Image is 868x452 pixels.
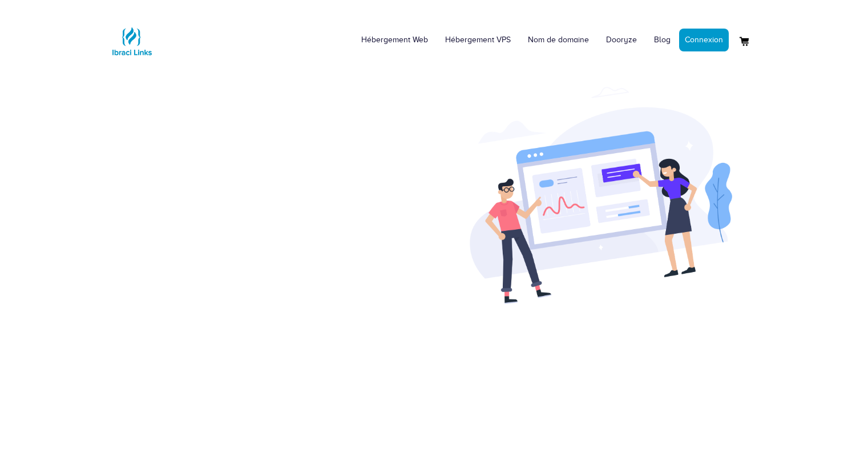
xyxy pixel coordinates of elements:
[679,29,729,51] a: Connexion
[597,23,645,57] a: Dooryze
[353,23,437,57] a: Hébergement Web
[519,23,597,57] a: Nom de domaine
[645,23,679,57] a: Blog
[109,18,155,64] img: Logo Ibraci Links
[109,9,155,64] a: Logo Ibraci Links
[437,23,519,57] a: Hébergement VPS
